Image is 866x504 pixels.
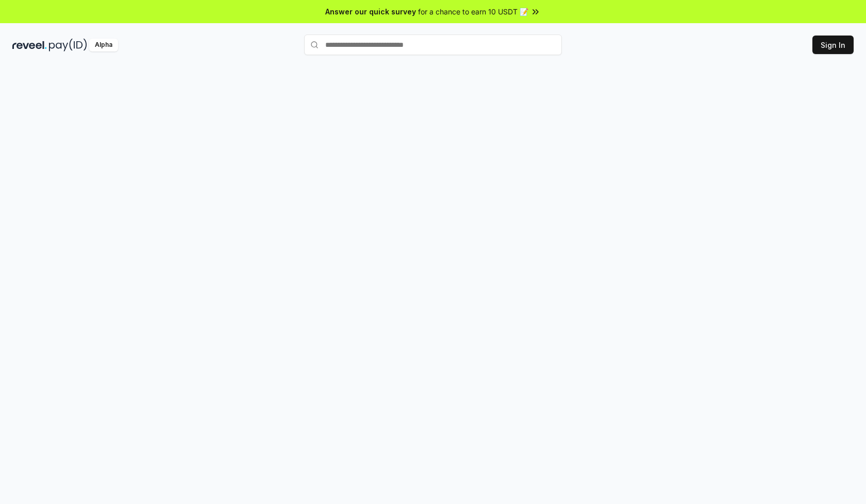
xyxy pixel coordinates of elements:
[89,39,118,51] div: Alpha
[12,39,47,51] img: reveel_dark
[325,6,416,17] span: Answer our quick survey
[812,36,854,54] button: Sign In
[418,6,528,17] span: for a chance to earn 10 USDT 📝
[49,39,87,51] img: pay_id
